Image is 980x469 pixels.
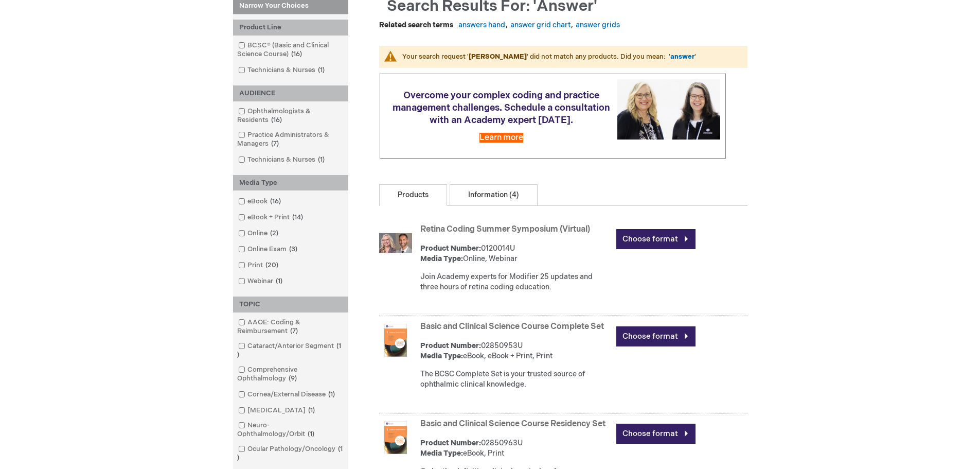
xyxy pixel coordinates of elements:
[236,421,346,439] a: Neuro-Ophthalmology/Orbit1
[236,318,346,336] a: AAOE: Coding & Reimbursement7
[420,449,463,458] strong: Media Type:
[510,21,571,29] a: answer grid chart
[237,445,343,462] span: 1
[450,184,538,206] a: Information (4)
[305,430,317,438] span: 1
[616,229,696,249] a: Choose format
[236,365,346,384] a: Comprehensive Ophthalmology9
[420,254,463,263] strong: Media Type:
[306,406,317,414] span: 1
[288,327,300,335] span: 7
[236,444,346,463] a: Ocular Pathology/Oncology1
[616,424,696,444] a: Choose format
[420,244,611,264] div: 0120014U Online, Webinar
[670,53,694,61] a: answer
[379,421,412,454] img: Basic and Clinical Science Course Residency Set
[379,20,453,30] dt: Related search terms
[236,390,339,399] a: Cornea/External Disease1
[379,46,747,68] p: Your search request ' ' did not match any products. Did you mean: ' '
[236,41,346,59] a: BCSC® (Basic and Clinical Science Course)16
[420,224,590,234] a: Retina Coding Summer Symposium (Virtual)
[420,439,481,447] strong: Product Number:
[236,155,329,165] a: Technicians & Nurses1
[420,352,463,360] strong: Media Type:
[268,197,283,205] span: 16
[420,272,611,292] div: Join Academy experts for Modifier 25 updates and three hours of retina coding education.
[379,324,412,357] img: Basic and Clinical Science Course Complete Set
[287,245,300,253] span: 3
[420,419,605,429] a: Basic and Clinical Science Course Residency Set
[236,406,319,415] a: [MEDICAL_DATA]1
[263,261,281,269] span: 20
[233,20,348,36] div: Product Line
[379,227,412,259] img: Retina Coding Summer Symposium (Virtual)
[269,116,284,124] span: 16
[479,133,523,143] a: Learn more
[286,374,299,383] span: 9
[236,229,282,238] a: Online2
[458,21,505,29] a: answers hand
[237,342,341,359] span: 1
[617,79,720,140] img: Schedule a consultation with an Academy expert today
[233,85,348,101] div: AUDIENCE
[236,245,301,254] a: Online Exam3
[236,65,329,75] a: Technicians & Nurses1
[420,244,481,253] strong: Product Number:
[379,184,447,206] a: Products
[420,341,481,350] strong: Product Number:
[420,341,611,361] div: 02850953U eBook, eBook + Print, Print
[469,53,527,61] strong: [PERSON_NAME]
[236,130,346,149] a: Practice Administrators & Managers7
[420,369,611,390] div: The BCSC Complete Set is your trusted source of ophthalmic clinical knowledge.
[233,175,348,191] div: Media Type
[576,21,620,29] a: answer grids
[236,107,346,125] a: Ophthalmologists & Residents16
[616,326,696,346] a: Choose format
[420,322,604,332] a: Basic and Clinical Science Course Complete Set
[236,341,346,360] a: Cataract/Anterior Segment1
[393,90,610,126] span: Overcome your complex coding and practice management challenges. Schedule a consultation with an ...
[236,260,282,270] a: Print20
[236,276,287,286] a: Webinar1
[268,229,281,237] span: 2
[315,155,327,164] span: 1
[273,277,285,285] span: 1
[290,213,306,221] span: 14
[326,390,337,398] span: 1
[315,66,327,74] span: 1
[236,213,307,222] a: eBook + Print14
[233,297,348,312] div: TOPIC
[420,438,611,459] div: 02850963U eBook, Print
[269,140,281,148] span: 7
[236,197,285,206] a: eBook16
[289,50,305,58] span: 16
